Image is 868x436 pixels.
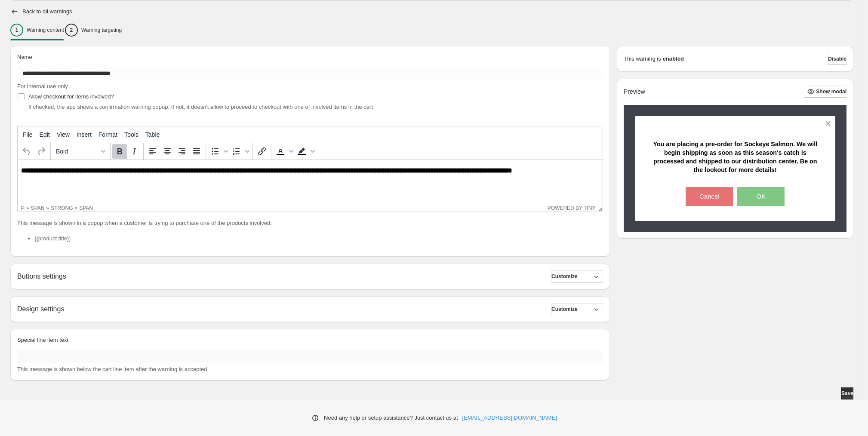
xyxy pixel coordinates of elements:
p: Warning targeting [81,27,122,34]
span: Name [17,54,32,60]
button: Undo [19,144,34,159]
h2: Preview [624,88,645,95]
div: Background color [295,144,316,159]
span: Disable [828,55,846,62]
iframe: Rich Text Area [18,160,603,204]
div: Numbered list [229,144,251,159]
span: This message is shown below the cart line item after the warning is accepted. [17,366,209,372]
span: Customize [551,273,578,280]
button: 1Warning content [10,21,64,39]
div: Bullet list [208,144,229,159]
button: Show modal [804,86,846,98]
span: Edit [40,131,50,138]
button: Align center [160,144,175,159]
span: Insert [77,131,92,138]
span: Allow checkout for items involved? [28,93,114,100]
span: You are placing a pre-order for Sockeye Salmon. We will begin shipping as soon as this season's c... [653,141,818,173]
button: Bold [112,144,127,159]
span: Customize [551,306,578,313]
div: strong [51,205,73,211]
button: Justify [189,144,204,159]
span: For internal use only. [17,83,69,89]
span: Show modal [816,88,846,95]
div: p [21,205,25,211]
button: Cancel [686,187,733,206]
span: Save [841,390,853,397]
span: Table [145,131,160,138]
a: Powered by Tiny [548,205,596,211]
p: This message is shown in a popup when a customer is trying to purchase one of the products involved: [17,219,603,227]
button: Align right [175,144,189,159]
span: If checked, the app shows a confirmation warning popup. If not, it doesn't allow to proceed to ch... [28,104,373,110]
strong: enabled [663,55,684,63]
div: span [79,205,93,211]
button: Insert/edit link [255,144,269,159]
span: Format [98,131,117,138]
button: 2Warning targeting [65,21,122,39]
button: Disable [828,53,846,65]
p: Warning content [27,27,64,34]
span: Bold [56,148,98,155]
div: » [75,205,78,211]
div: Text color [273,144,295,159]
button: Customize [551,303,603,315]
button: OK [737,187,785,206]
span: Tools [124,131,139,138]
button: Formats [52,144,108,159]
a: [EMAIL_ADDRESS][DOMAIN_NAME] [462,414,557,422]
button: Align left [145,144,160,159]
div: » [46,205,49,211]
span: View [57,131,70,138]
button: Redo [34,144,49,159]
button: Customize [551,270,603,282]
h2: Back to all warnings [22,8,72,15]
span: File [23,131,33,138]
span: Special line item text [17,337,68,343]
div: Resize [595,204,603,212]
li: {{product.title}} [34,234,603,243]
div: 1 [10,24,23,37]
h2: Buttons settings [17,272,66,280]
div: 2 [65,24,78,37]
div: span [31,205,45,211]
button: Italic [127,144,142,159]
button: Save [841,387,853,399]
div: » [26,205,29,211]
p: This warning is [624,55,661,63]
h2: Design settings [17,305,64,313]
